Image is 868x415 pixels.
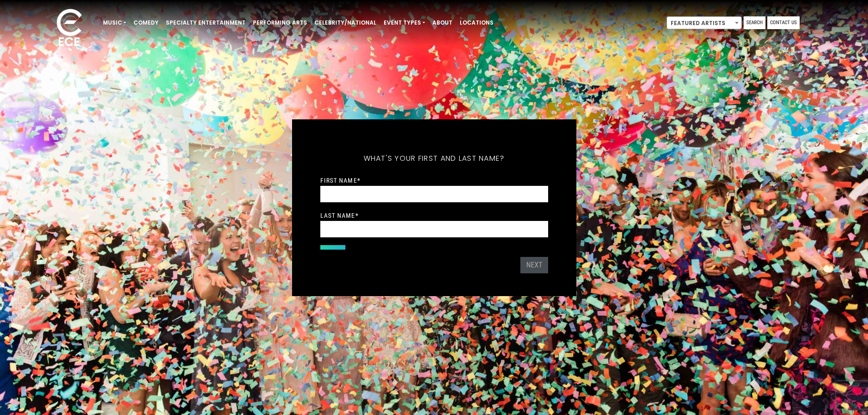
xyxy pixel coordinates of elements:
[130,15,162,31] a: Comedy
[744,16,765,29] a: Search
[667,17,741,30] span: Featured Artists
[249,15,311,31] a: Performing Arts
[667,16,742,29] span: Featured Artists
[456,15,497,31] a: Locations
[311,15,380,31] a: Celebrity/National
[46,6,92,51] img: ece_new_logo_whitev2-1.png
[380,15,429,31] a: Event Types
[429,15,456,31] a: About
[162,15,249,31] a: Specialty Entertainment
[320,142,548,175] h5: What's your first and last name?
[99,15,130,31] a: Music
[320,176,360,184] label: First Name
[320,211,359,220] label: Last Name
[767,16,800,29] a: Contact Us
